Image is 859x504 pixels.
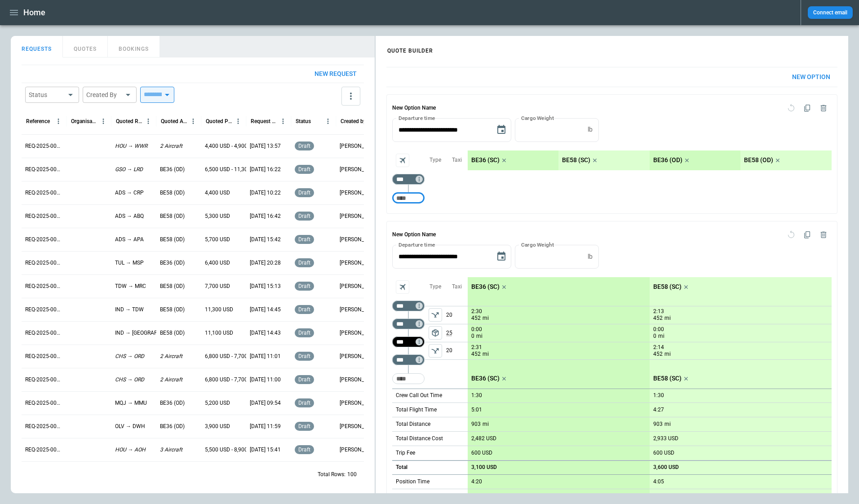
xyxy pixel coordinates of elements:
p: Taxi [452,156,462,164]
p: REQ-2025-000246 [25,283,63,290]
p: 3,600 USD [653,464,679,471]
div: Not found [392,336,425,347]
p: 600 USD [471,450,492,456]
p: CHS → ORD [115,376,144,384]
p: BE58 (SC) [562,156,590,164]
p: [PERSON_NAME] [340,142,377,150]
p: mi [664,420,671,428]
p: 600 USD [653,450,674,456]
p: 2:14 [653,344,664,351]
p: HOU → WWR [115,142,147,150]
span: Reset quote option [783,227,799,243]
p: BE58 (OD) [744,156,773,164]
span: Aircraft selection [396,280,409,294]
p: ADS → CRP [115,189,144,197]
p: 6,800 USD - 7,700 USD [205,376,259,384]
label: Departure time [399,241,435,248]
p: [PERSON_NAME] [340,353,377,360]
div: Too short [392,174,425,185]
p: 4,400 USD [205,189,230,197]
p: Live Leg [396,492,415,500]
p: BE58 (OD) [160,306,185,314]
p: [PERSON_NAME] [340,446,377,454]
button: Choose date, selected date is Aug 15, 2025 [492,248,510,265]
div: Status [296,118,311,124]
p: BE58 (OD) [160,212,185,220]
div: Created by [341,118,366,124]
span: Type of sector [429,344,442,358]
p: [DATE] 11:59 [250,423,281,430]
p: Total Distance Cost [396,435,443,442]
button: New Option [785,67,837,87]
p: [DATE] 11:00 [250,376,281,384]
p: [DATE] 15:42 [250,236,281,243]
span: Type of sector [429,326,442,340]
p: mi [483,314,489,322]
span: draft [297,330,312,336]
p: Total Distance [396,420,430,428]
p: REQ-2025-000249 [25,212,63,220]
button: Connect email [808,6,853,19]
span: draft [297,260,312,266]
p: BE36 (OD) [653,156,682,164]
p: 5,500 USD - 8,900 USD [205,446,259,454]
span: draft [297,353,312,359]
p: [DATE] 15:13 [250,283,281,290]
div: Quoted Route [116,118,142,124]
p: 6,500 USD - 11,300 USD [205,166,262,173]
span: Duplicate quote option [799,100,815,116]
p: OLV → DWH [115,423,145,430]
p: 2:30 [471,308,482,315]
p: 2,933 USD [653,435,678,442]
h4: QUOTE BUILDER [376,38,444,58]
p: 4:20 [471,478,482,485]
p: [DATE] 20:28 [250,259,281,267]
p: 7,700 USD [205,283,230,290]
p: BE36 (OD) [160,423,185,430]
span: draft [297,306,312,313]
button: Quoted Route column menu [142,115,154,127]
h6: New Option Name [392,100,436,116]
p: Type [429,283,441,291]
span: draft [297,376,312,383]
p: REQ-2025-000247 [25,259,63,267]
button: BOOKINGS [108,36,160,57]
div: Not found [392,301,425,311]
p: 1:30 [471,392,482,399]
p: 5,200 USD [205,399,230,407]
button: left aligned [429,326,442,340]
p: 5:01 [471,407,482,413]
p: BE58 (OD) [160,236,185,243]
p: BE58 (OD) [160,329,185,337]
p: [DATE] 10:22 [250,189,281,197]
h6: Total [396,464,407,470]
p: 2 Aircraft [160,376,182,384]
p: Taxi [452,283,462,291]
p: 4:27 [653,407,664,413]
p: Type [429,156,441,164]
h6: New Option Name [392,227,436,243]
span: draft [297,236,312,243]
div: Too short [392,373,425,384]
p: [PERSON_NAME] [340,423,377,430]
span: draft [297,190,312,196]
p: lb [588,253,593,261]
button: more [341,87,360,106]
p: REQ-2025-000239 [25,446,63,454]
div: Not found [392,318,425,329]
p: 1:30 [653,392,664,399]
p: 452 [653,350,663,358]
span: draft [297,400,312,406]
div: Quoted Aircraft [161,118,187,124]
p: 20 [446,306,468,324]
p: mi [658,332,664,340]
div: Status [29,90,65,99]
p: 2 Aircraft [160,142,182,150]
p: [PERSON_NAME] [340,236,377,243]
p: 0:00 [471,326,482,333]
p: 6,400 USD [205,259,230,267]
p: 5,300 USD [205,212,230,220]
p: 3,100 USD [471,464,497,471]
p: 3,900 USD [205,423,230,430]
p: 11,300 USD [205,306,233,314]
